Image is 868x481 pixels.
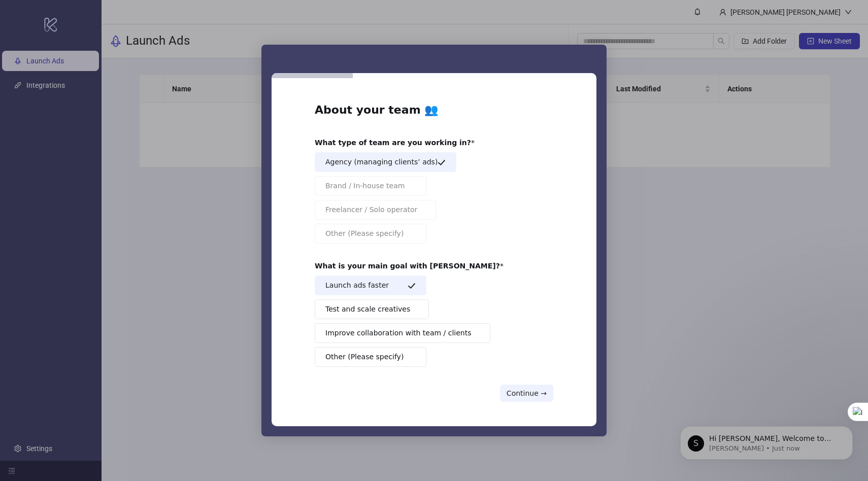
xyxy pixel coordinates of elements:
span: Agency (managing clients’ ads) [325,157,438,167]
button: Other (Please specify) [315,224,426,244]
b: What type of team are you working in? [315,139,471,147]
button: Agency (managing clients’ ads) [315,152,456,172]
p: Hi [PERSON_NAME], Welcome to [DOMAIN_NAME]! 🎉 You’re all set to start launching ads effortlessly.... [44,29,175,39]
b: What is your main goal with [PERSON_NAME]? [315,262,500,270]
div: Profile image for Simon [23,30,39,47]
span: Launch ads faster [325,280,389,291]
p: Message from Simon, sent Just now [44,39,175,48]
span: Test and scale creatives [325,304,410,315]
button: Launch ads faster [315,276,426,295]
span: Other (Please specify) [325,228,404,239]
span: Brand / In-house team [325,181,405,191]
div: message notification from Simon, Just now. Hi Thanh, Welcome to Kitchn.io! 🎉 You’re all set to st... [15,21,188,55]
span: Other (Please specify) [325,352,404,362]
span: Improve collaboration with team / clients [325,328,472,338]
b: About your team 👥 [315,104,438,116]
button: Test and scale creatives [315,299,429,319]
button: Brand / In-house team [315,176,426,196]
span: Freelancer / Solo operator [325,204,417,215]
button: Continue → [500,385,553,402]
button: Freelancer / Solo operator [315,200,436,220]
button: Other (Please specify) [315,347,426,367]
button: Improve collaboration with team / clients [315,323,490,343]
